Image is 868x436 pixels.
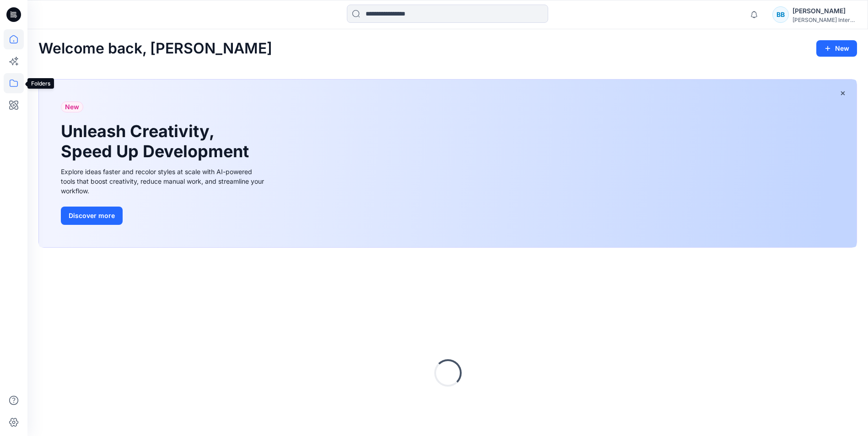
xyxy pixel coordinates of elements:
button: New [816,40,857,57]
span: New [65,101,79,112]
div: Explore ideas faster and recolor styles at scale with AI-powered tools that boost creativity, red... [61,167,267,196]
a: Discover more [61,207,267,225]
h1: Unleash Creativity, Speed Up Development [61,122,253,161]
div: BB [772,6,789,23]
div: [PERSON_NAME] [793,5,857,16]
div: [PERSON_NAME] International [793,16,857,23]
h2: Welcome back, [PERSON_NAME] [38,40,272,57]
button: Discover more [61,207,123,225]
